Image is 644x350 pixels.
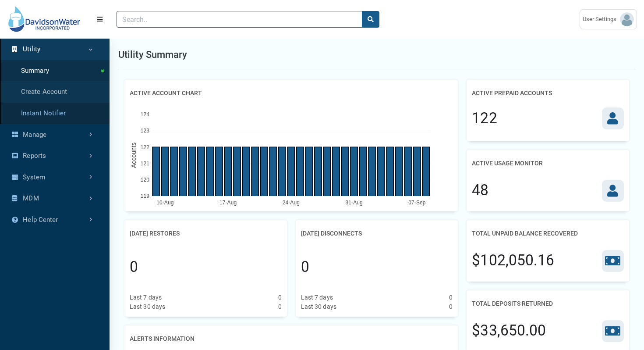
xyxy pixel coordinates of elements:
[130,293,162,302] div: Last 7 days
[472,155,543,171] h2: Active Usage Monitor
[130,256,138,278] div: 0
[90,11,110,27] button: Menu
[472,250,554,271] div: $102,050.16
[583,15,620,24] span: User Settings
[130,85,202,101] h2: Active Account Chart
[472,107,497,129] div: 122
[118,47,188,62] h1: Utility Summary
[449,302,453,311] div: 0
[580,9,637,29] a: User Settings
[449,293,453,302] div: 0
[301,256,309,278] div: 0
[301,225,362,242] h2: [DATE] Disconnects
[130,225,180,242] h2: [DATE] Restores
[7,5,83,33] img: DEMO Logo
[472,320,546,342] div: $33,650.00
[301,293,333,302] div: Last 7 days
[130,331,195,347] h2: Alerts Information
[362,11,379,28] button: search
[117,11,362,28] input: Search
[472,179,488,201] div: 48
[472,225,578,242] h2: Total Unpaid Balance Recovered
[472,296,553,312] h2: Total Deposits Returned
[278,302,282,311] div: 0
[130,302,165,311] div: Last 30 days
[472,85,552,101] h2: Active Prepaid Accounts
[278,293,282,302] div: 0
[301,302,336,311] div: Last 30 days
